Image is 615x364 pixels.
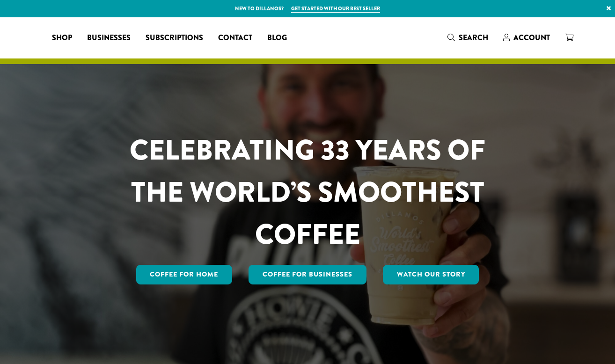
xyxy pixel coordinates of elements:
[102,129,513,255] h1: CELEBRATING 33 YEARS OF THE WORLD’S SMOOTHEST COFFEE
[459,32,488,43] span: Search
[146,32,203,44] span: Subscriptions
[136,265,233,284] a: Coffee for Home
[218,32,252,44] span: Contact
[44,30,80,45] a: Shop
[249,265,366,284] a: Coffee For Businesses
[52,32,72,44] span: Shop
[87,32,131,44] span: Businesses
[440,30,496,45] a: Search
[383,265,479,284] a: Watch Our Story
[267,32,287,44] span: Blog
[291,5,380,13] a: Get started with our best seller
[513,32,550,43] span: Account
